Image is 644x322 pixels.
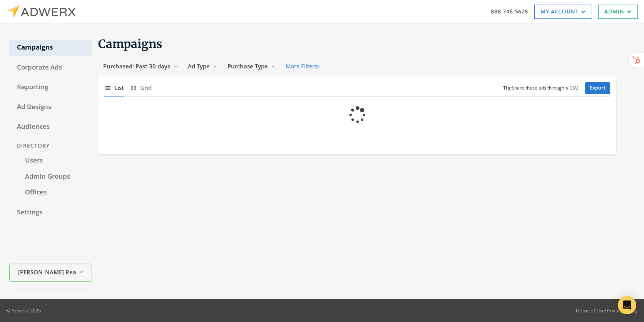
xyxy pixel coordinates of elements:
[9,119,92,135] a: Audiences
[9,79,92,95] a: Reporting
[222,59,281,73] button: Purchase Type
[18,268,76,277] span: [PERSON_NAME] Realty
[575,307,638,314] div: •
[103,62,170,70] span: Purchased: Past 30 days
[17,153,92,169] a: Users
[6,307,41,314] p: © Adwerx 2025
[575,307,605,314] a: Terms of Use
[9,264,92,282] button: [PERSON_NAME] Realty
[585,82,610,94] a: Export
[140,83,152,92] span: Grid
[130,80,152,96] button: Grid
[503,85,579,92] small: Share these ads through a CSV.
[607,307,638,314] a: Privacy Policy
[104,80,124,96] button: List
[618,296,636,314] div: Open Intercom Messenger
[9,99,92,115] a: Ad Designs
[183,59,222,73] button: Ad Type
[17,184,92,201] a: Offices
[281,59,324,73] button: More Filters
[9,139,92,153] div: Directory
[114,83,124,92] span: List
[188,62,210,70] span: Ad Type
[98,37,162,51] span: Campaigns
[6,5,75,18] img: Adwerx
[17,169,92,185] a: Admin Groups
[227,62,268,70] span: Purchase Type
[534,5,592,19] a: My Account
[598,5,638,19] a: Admin
[98,59,183,73] button: Purchased: Past 30 days
[491,7,528,15] a: 888.746.5678
[503,85,512,91] b: Tip:
[9,60,92,76] a: Corporate Ads
[9,204,92,221] a: Settings
[9,40,92,56] a: Campaigns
